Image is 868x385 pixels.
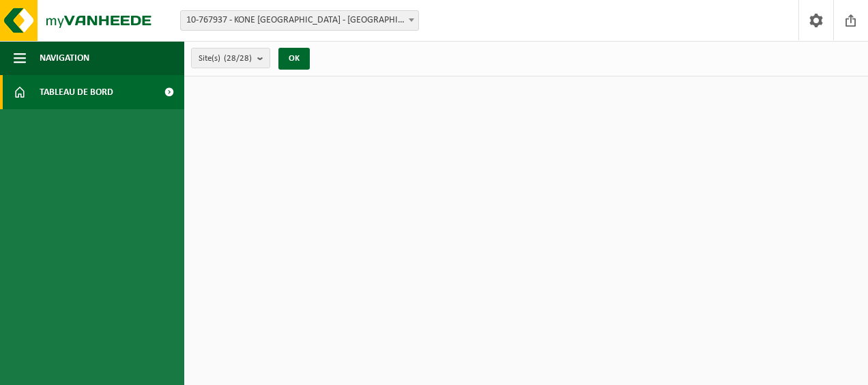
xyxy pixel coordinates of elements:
span: Tableau de bord [40,75,113,109]
button: OK [278,48,310,70]
button: Site(s)(28/28) [191,48,270,68]
span: Navigation [40,41,89,75]
span: Site(s) [199,48,252,69]
count: (28/28) [224,54,252,63]
span: 10-767937 - KONE BELGIUM - BRUXELLES [180,10,419,31]
span: 10-767937 - KONE BELGIUM - BRUXELLES [181,11,418,30]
